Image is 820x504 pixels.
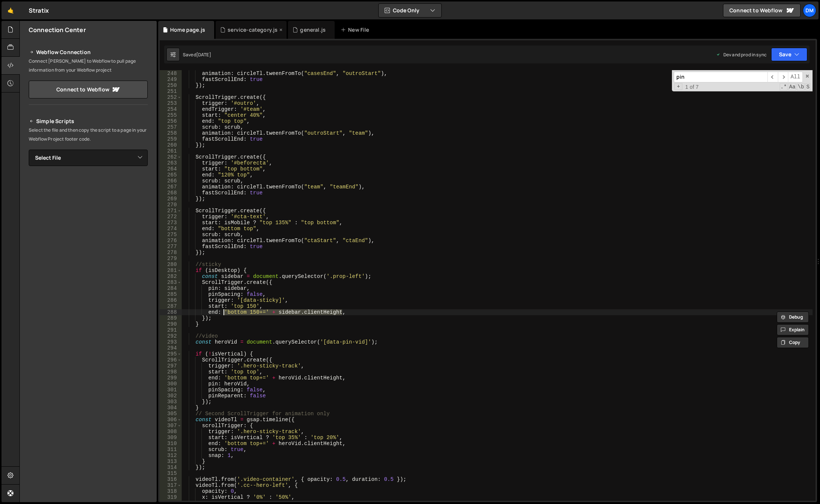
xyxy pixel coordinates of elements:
div: 256 [160,118,182,124]
div: 297 [160,363,182,369]
div: 266 [160,178,182,184]
div: 290 [160,321,182,327]
h2: Simple Scripts [29,117,148,126]
span: CaseSensitive Search [788,83,796,91]
span: Alt-Enter [788,72,803,82]
a: Connect to Webflow [29,81,148,98]
p: Select the file and then copy the script to a page in your Webflow Project footer code. [29,126,148,144]
div: general.js [300,26,326,34]
div: 277 [160,244,182,250]
a: Connect to Webflow [723,4,801,17]
div: 278 [160,250,182,256]
button: Copy [777,337,809,348]
div: Dev and prod in sync [716,51,767,58]
span: 1 of 7 [682,84,702,90]
div: 304 [160,405,182,411]
div: Saved [183,51,211,58]
div: 273 [160,220,182,226]
span: Whole Word Search [797,83,805,91]
div: 265 [160,172,182,178]
div: 313 [160,458,182,464]
a: Dm [803,4,816,17]
div: 274 [160,226,182,232]
div: 296 [160,357,182,363]
div: 260 [160,142,182,148]
div: 288 [160,309,182,315]
div: 310 [160,441,182,447]
h2: Connection Center [29,26,86,34]
div: 284 [160,285,182,291]
div: 311 [160,447,182,453]
div: 309 [160,435,182,441]
div: New File [341,26,372,34]
div: 289 [160,315,182,321]
span: Toggle Replace mode [675,83,682,90]
h2: Webflow Connection [29,48,148,57]
div: 263 [160,160,182,166]
div: 268 [160,190,182,196]
div: 319 [160,494,182,500]
div: 300 [160,381,182,387]
span: RegExp Search [780,83,788,91]
div: 272 [160,214,182,220]
div: 251 [160,88,182,94]
div: 259 [160,136,182,142]
span: ​ [767,72,778,82]
div: 299 [160,375,182,381]
div: 294 [160,345,182,351]
div: Home page.js [170,26,205,34]
button: Code Only [379,4,441,17]
div: 253 [160,100,182,106]
div: 248 [160,71,182,76]
div: 269 [160,196,182,202]
div: 308 [160,429,182,435]
div: 292 [160,333,182,339]
div: 279 [160,256,182,262]
div: Stratix [29,6,49,15]
div: 315 [160,470,182,476]
div: 271 [160,208,182,214]
div: [DATE] [196,51,211,58]
div: 264 [160,166,182,172]
div: 276 [160,238,182,244]
div: 250 [160,82,182,88]
div: 301 [160,387,182,393]
div: 302 [160,393,182,399]
div: 293 [160,339,182,345]
div: 257 [160,124,182,130]
div: 305 [160,411,182,417]
div: service-category.js [228,26,278,34]
button: Debug [777,312,809,323]
div: 255 [160,112,182,118]
div: 282 [160,273,182,279]
div: 287 [160,303,182,309]
div: 316 [160,476,182,482]
button: Explain [777,324,809,335]
div: 286 [160,297,182,303]
div: 280 [160,262,182,267]
div: 303 [160,399,182,405]
div: 261 [160,148,182,154]
div: 318 [160,488,182,494]
div: 252 [160,94,182,100]
div: 298 [160,369,182,375]
span: ​ [778,72,788,82]
div: 307 [160,423,182,429]
div: 295 [160,351,182,357]
div: 249 [160,76,182,82]
div: 254 [160,106,182,112]
div: 291 [160,327,182,333]
div: 258 [160,130,182,136]
input: Search for [674,72,767,82]
div: 283 [160,279,182,285]
div: 285 [160,291,182,297]
span: Search In Selection [805,83,810,91]
div: 267 [160,184,182,190]
div: 275 [160,232,182,238]
iframe: YouTube video player [29,178,148,245]
div: 306 [160,417,182,423]
div: 317 [160,482,182,488]
div: 314 [160,464,182,470]
div: 262 [160,154,182,160]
